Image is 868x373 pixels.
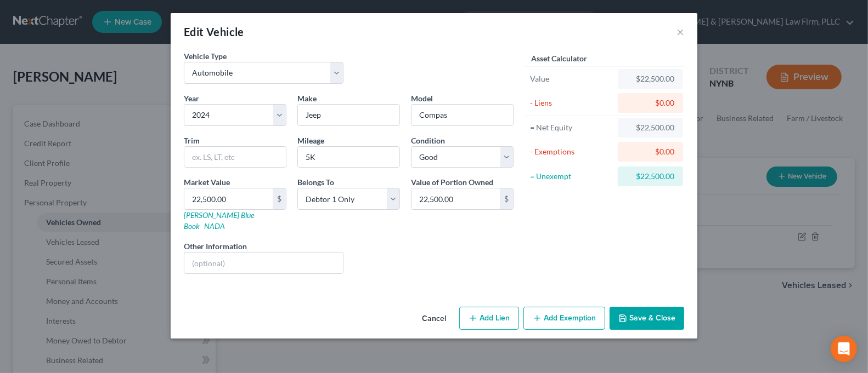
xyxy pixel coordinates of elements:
div: = Unexempt [530,171,613,182]
div: Value [530,73,613,84]
label: Trim [184,135,200,146]
a: NADA [204,221,225,231]
div: $ [500,188,513,209]
a: [PERSON_NAME] Blue Book [184,210,254,231]
input: ex. Nissan [298,105,399,125]
button: × [677,25,684,38]
div: Edit Vehicle [184,24,244,39]
button: Add Lien [459,307,519,330]
input: (optional) [184,253,343,273]
label: Other Information [184,240,247,252]
div: $0.00 [627,97,674,108]
input: ex. Altima [412,105,513,125]
input: 0.00 [412,188,500,209]
label: Value of Portion Owned [411,176,493,188]
div: - Liens [530,97,613,108]
div: $0.00 [627,146,674,157]
label: Asset Calculator [531,53,587,64]
input: 0.00 [184,188,273,209]
button: Save & Close [610,307,684,330]
div: Open Intercom Messenger [831,336,857,362]
label: Mileage [297,135,324,146]
div: - Exemptions [530,146,613,157]
div: $22,500.00 [627,171,674,182]
div: $ [273,188,286,209]
span: Belongs To [297,177,334,187]
button: Add Exemption [523,307,605,330]
div: $22,500.00 [627,122,674,133]
button: Cancel [413,308,455,330]
label: Year [184,93,199,104]
label: Market Value [184,176,230,188]
span: Make [297,94,317,103]
label: Condition [411,135,445,146]
div: $22,500.00 [627,73,674,84]
label: Vehicle Type [184,50,227,62]
div: = Net Equity [530,122,613,133]
input: -- [298,147,399,168]
input: ex. LS, LT, etc [184,147,286,168]
label: Model [411,93,433,104]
